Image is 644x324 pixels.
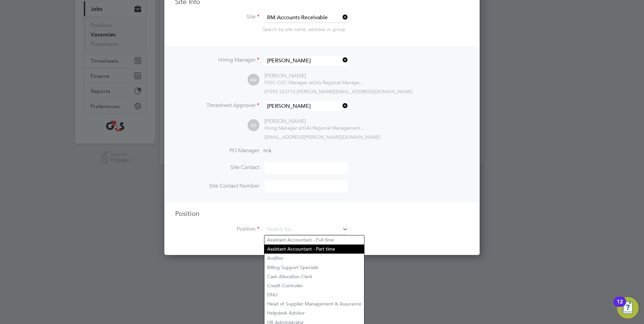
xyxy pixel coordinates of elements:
[175,147,259,154] label: PO Manager
[264,89,295,95] span: 07595 523710
[265,225,348,235] input: Search for...
[175,209,469,218] h3: Position
[264,281,364,290] li: Credit Controller
[264,263,364,272] li: Billing Support Specialis
[264,72,365,79] div: [PERSON_NAME]
[264,79,365,86] div: G4s Regional Management (Uk & I) Limited
[175,164,259,171] label: Site Contact
[175,102,259,109] label: Timesheet Approver
[264,125,303,131] span: Hiring Manager at
[263,26,346,32] span: Search by site name, address or group
[617,297,639,319] button: Open Resource Center, 12 new notifications
[264,245,364,254] li: Assistant Accountant - Part time
[263,147,271,154] span: n/a
[265,56,348,66] input: Search for...
[264,290,364,299] li: DNU
[264,254,364,263] li: Auditor
[175,13,259,21] label: Site
[175,57,259,64] label: Hiring Manager
[248,120,259,131] span: ED
[264,309,364,318] li: Helpdesk Advisor
[264,235,364,245] li: Assistant Accountant - Full time
[264,79,313,86] span: FSSC O2C Manager at
[265,13,348,23] input: Search for...
[297,89,413,95] span: [PERSON_NAME][EMAIL_ADDRESS][DOMAIN_NAME]
[617,302,623,311] div: 12
[248,74,259,86] span: KW
[264,299,364,309] li: Head of Supplier Management & Assurance
[264,272,364,281] li: Cash Allocation Clerk
[264,118,365,125] div: [PERSON_NAME]
[175,183,259,190] label: Site Contact Number
[264,125,365,131] div: G4s Regional Management (Uk & I) Limited
[264,134,380,140] span: [EMAIL_ADDRESS][PERSON_NAME][DOMAIN_NAME]
[175,226,259,233] label: Position
[265,101,348,111] input: Search for...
